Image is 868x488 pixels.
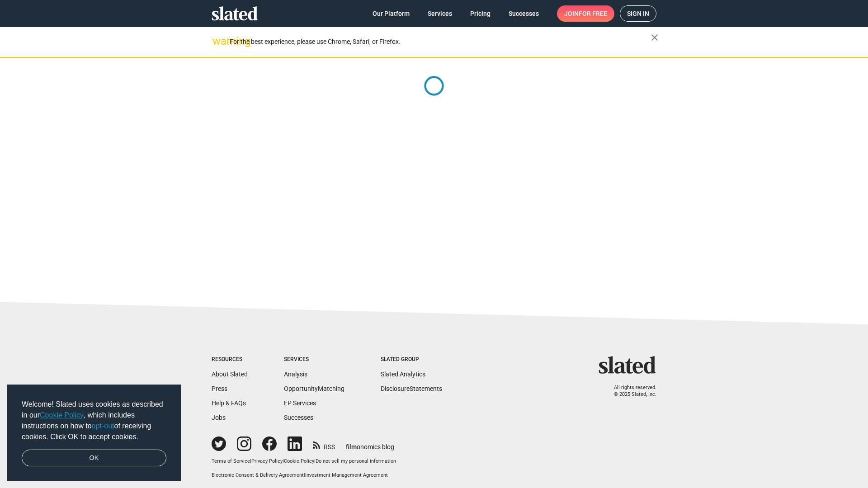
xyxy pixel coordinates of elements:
[557,5,614,22] a: Joinfor free
[212,414,226,421] a: Jobs
[212,356,248,363] div: Resources
[313,437,335,451] a: RSS
[212,472,304,478] a: Electronic Consent & Delivery Agreement
[604,385,656,398] p: All rights reserved. © 2025 Slated, Inc.
[212,371,248,378] a: About Slated
[283,458,284,464] span: |
[579,5,607,22] span: for free
[304,472,305,478] span: |
[420,5,459,22] a: Services
[509,5,539,22] span: Successes
[212,399,246,407] a: Help & FAQs
[501,5,546,22] a: Successes
[381,371,425,378] a: Slated Analytics
[428,5,452,22] span: Services
[251,458,283,464] a: Privacy Policy
[40,411,84,419] a: Cookie Policy
[346,443,357,450] span: film
[7,385,181,481] div: cookieconsent
[284,371,307,378] a: Analysis
[250,458,251,464] span: |
[284,356,344,363] div: Services
[284,385,344,392] a: OpportunityMatching
[22,399,166,442] span: Welcome! Slated uses cookies as described in our , which includes instructions on how to of recei...
[649,32,660,43] mat-icon: close
[463,5,498,22] a: Pricing
[284,458,314,464] a: Cookie Policy
[470,5,491,22] span: Pricing
[620,5,656,22] a: Sign in
[365,5,417,22] a: Our Platform
[305,472,388,478] a: Investment Management Agreement
[346,436,394,451] a: filmonomics blog
[381,385,442,392] a: DisclosureStatements
[230,36,651,48] div: For the best experience, please use Chrome, Safari, or Firefox.
[284,414,313,421] a: Successes
[381,356,442,363] div: Slated Group
[627,6,649,21] span: Sign in
[373,5,410,22] span: Our Platform
[284,399,316,407] a: EP Services
[564,5,607,22] span: Join
[22,450,166,467] a: dismiss cookie message
[212,385,227,392] a: Press
[92,422,114,430] a: opt-out
[212,458,250,464] a: Terms of Service
[212,36,223,47] mat-icon: warning
[316,458,396,465] button: Do not sell my personal information
[314,458,316,464] span: |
